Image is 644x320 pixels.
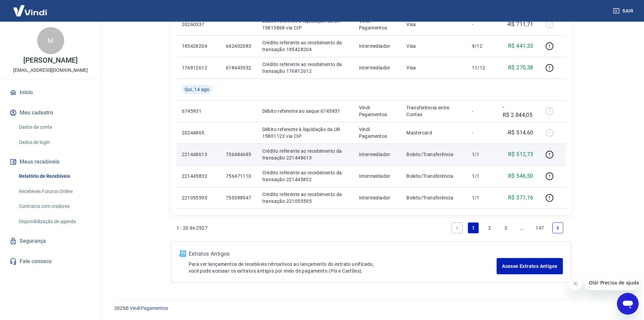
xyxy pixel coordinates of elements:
[406,194,461,201] p: Boleto/Transferência
[226,194,252,201] p: 755388947
[8,254,93,269] a: Fale conosco
[262,169,348,183] p: Crédito referente ao recebimento da transação 221445832
[359,104,396,118] p: Vindi Pagamentos
[226,151,252,158] p: 756484685
[182,173,215,179] p: 221445832
[533,222,547,233] a: Page 147
[37,27,64,54] div: M
[182,194,215,201] p: 221055595
[406,129,461,136] p: Mastercard
[472,129,492,136] p: -
[262,148,348,161] p: Crédito referente ao recebimento da transação 221448613
[182,43,215,49] p: 185428204
[472,151,492,158] p: 1/1
[189,250,497,258] p: Extratos Antigos
[8,234,93,249] a: Segurança
[130,305,168,311] a: Vindi Pagamentos
[472,108,492,114] p: -
[449,220,566,236] ul: Pagination
[262,39,348,53] p: Crédito referente ao recebimento da transação 185428204
[226,173,252,179] p: 756471110
[359,151,396,158] p: Intermediador
[16,199,93,213] a: Contratos com credores
[497,258,563,274] a: Acesse Extratos Antigos
[552,222,563,233] a: Next page
[472,43,492,49] p: 9/12
[16,215,93,229] a: Disponibilização de agenda
[503,103,533,119] p: -R$ 2.844,05
[452,222,462,233] a: Previous page
[508,194,533,202] p: R$ 371,16
[13,67,88,74] p: [EMAIL_ADDRESS][DOMAIN_NAME]
[507,129,533,137] p: -R$ 514,60
[569,277,582,290] iframe: Fechar mensagem
[359,18,396,31] p: Vindi Pagamentos
[508,172,533,180] p: R$ 546,50
[262,61,348,74] p: Crédito referente ao recebimento da transação 176812612
[406,64,461,71] p: Visa
[508,42,533,50] p: R$ 441,33
[262,18,348,31] p: Débito referente à liquidação da UR 15813868 via CIP
[16,135,93,149] a: Dados de login
[262,191,348,205] p: Crédito referente ao recebimento da transação 221055595
[23,57,77,64] p: [PERSON_NAME]
[189,261,497,274] p: Para ver lançamentos de recebíveis retroativos ao lançamento do extrato unificado, você pode aces...
[16,185,93,198] a: Recebíveis Futuros Online
[472,21,492,28] p: -
[182,129,215,136] p: 20244865
[406,173,461,179] p: Boleto/Transferência
[8,154,93,169] button: Meus recebíveis
[406,151,461,158] p: Boleto/Transferência
[468,222,479,233] a: Page 1 is your current page
[262,108,348,114] p: Débito referente ao saque 6745931
[8,85,93,100] a: Início
[114,305,628,312] p: 2025 ©
[406,21,461,28] p: Visa
[359,64,396,71] p: Intermediador
[4,5,57,10] span: Olá! Precisa de ajuda?
[262,126,348,140] p: Débito referente à liquidação da UR 15801123 via CIP
[359,194,396,201] p: Intermediador
[517,222,527,233] a: Jump forward
[406,104,461,118] p: Transferência entre Contas
[226,64,252,71] p: 618443532
[472,194,492,201] p: 1/1
[226,43,252,49] p: 642402083
[16,169,93,183] a: Relatório de Recebíveis
[500,222,511,233] a: Page 3
[176,225,208,231] p: 1 - 20 de 2927
[585,275,639,290] iframe: Mensagem da empresa
[359,126,396,140] p: Vindi Pagamentos
[185,86,210,93] span: Qui, 14 ago
[507,20,533,28] p: -R$ 711,71
[617,293,639,315] iframe: Botão para abrir a janela de mensagens
[359,173,396,179] p: Intermediador
[612,5,636,17] button: Sair
[180,251,186,257] img: ícone
[508,150,533,158] p: R$ 512,73
[182,151,215,158] p: 221448613
[182,108,215,114] p: 6745931
[8,105,93,120] button: Meu cadastro
[472,64,492,71] p: 11/12
[182,64,215,71] p: 176812612
[406,43,461,49] p: Visa
[8,0,52,21] img: Vindi
[182,21,215,28] p: 20260337
[16,120,93,134] a: Dados da conta
[508,64,533,72] p: R$ 270,38
[484,222,495,233] a: Page 2
[359,43,396,49] p: Intermediador
[472,173,492,179] p: 1/1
